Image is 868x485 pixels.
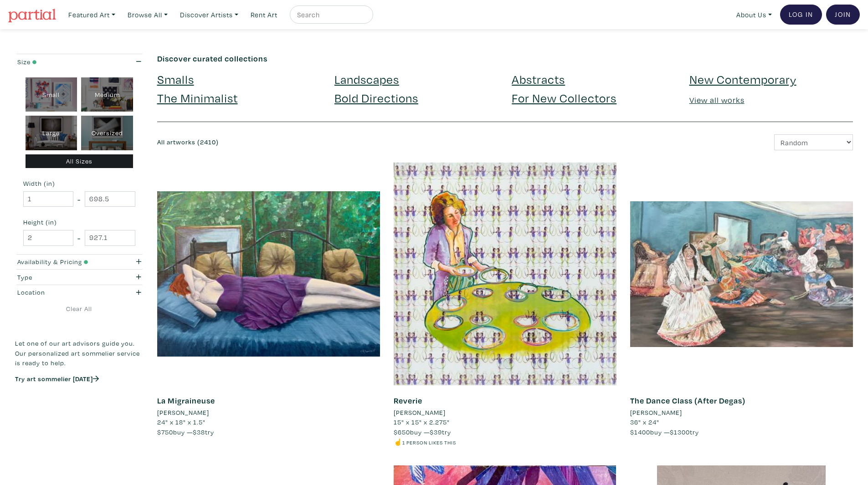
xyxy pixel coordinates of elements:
[15,393,144,412] iframe: Customer reviews powered by Trustpilot
[670,428,690,436] span: $1300
[394,428,410,436] span: $650
[176,5,242,24] a: Discover Artists
[689,95,745,105] a: View all works
[15,255,144,270] button: Availability & Pricing
[15,285,144,300] button: Location
[17,57,107,67] div: Size
[157,428,173,436] span: $750
[394,395,422,406] a: Reverie
[23,219,135,225] small: Height (in)
[334,90,418,106] a: Bold Directions
[430,428,442,436] span: $39
[23,180,135,187] small: Width (in)
[630,395,745,406] a: The Dance Class (After Degas)
[157,90,238,106] a: The Minimalist
[17,272,107,282] div: Type
[157,408,209,418] li: [PERSON_NAME]
[394,418,450,426] span: 15" x 15" x 2.275"
[780,5,822,25] a: Log In
[630,408,682,418] li: [PERSON_NAME]
[26,77,77,112] div: Small
[157,428,214,436] span: buy — try
[77,193,81,205] span: -
[77,232,81,244] span: -
[15,374,99,383] a: Try art sommelier [DATE]
[732,5,776,24] a: About Us
[689,71,796,87] a: New Contemporary
[247,5,282,24] a: Rent Art
[394,408,616,418] a: [PERSON_NAME]
[17,287,107,297] div: Location
[81,77,133,112] div: Medium
[512,90,616,106] a: For New Collectors
[512,71,565,87] a: Abstracts
[630,408,853,418] a: [PERSON_NAME]
[394,408,446,418] li: [PERSON_NAME]
[394,437,616,447] li: ☝️
[157,54,853,64] h6: Discover curated collections
[15,338,144,368] p: Let one of our art advisors guide you. Our personalized art sommelier service is ready to help.
[193,428,205,436] span: $38
[157,395,215,406] a: La Migraineuse
[394,428,451,436] span: buy — try
[296,9,365,20] input: Search
[15,54,144,69] button: Size
[402,439,456,446] small: 1 person likes this
[64,5,119,24] a: Featured Art
[17,257,107,267] div: Availability & Pricing
[26,116,77,150] div: Large
[334,71,399,87] a: Landscapes
[15,304,144,314] a: Clear All
[630,428,699,436] span: buy — try
[157,418,205,426] span: 24" x 18" x 1.5"
[157,408,380,418] a: [PERSON_NAME]
[157,71,194,87] a: Smalls
[15,270,144,285] button: Type
[123,5,172,24] a: Browse All
[826,5,860,25] a: Join
[81,116,133,150] div: Oversized
[630,418,659,426] span: 36" x 24"
[157,138,498,146] h6: All artworks (2410)
[630,428,650,436] span: $1400
[26,154,134,168] div: All Sizes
